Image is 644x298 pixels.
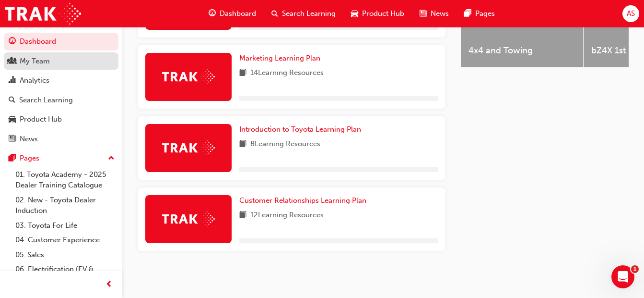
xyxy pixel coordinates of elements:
[209,8,216,20] span: guage-icon
[343,4,412,24] a: car-iconProduct Hub
[264,4,343,24] a: search-iconSearch Learning
[4,91,118,109] a: Search Learning
[4,31,118,149] button: DashboardMy TeamAnalyticsSearch LearningProduct HubNews
[12,233,118,248] a: 04. Customer Experience
[20,153,39,164] div: Pages
[239,53,324,64] a: Marketing Learning Plan
[20,114,62,125] div: Product Hub
[271,8,278,20] span: search-icon
[12,193,118,218] a: 02. New - Toyota Dealer Induction
[239,138,246,150] span: book-icon
[12,248,118,262] a: 05. Sales
[239,67,246,79] span: book-icon
[4,52,118,70] a: My Team
[4,149,118,167] button: Pages
[9,37,16,46] span: guage-icon
[12,167,118,193] a: 01. Toyota Academy - 2025 Dealer Training Catalogue
[611,265,634,288] iframe: Intercom live chat
[12,218,118,233] a: 03. Toyota For Life
[162,69,215,84] img: Trak
[162,211,215,226] img: Trak
[201,4,264,24] a: guage-iconDashboard
[239,196,366,205] span: Customer Relationships Learning Plan
[239,195,370,206] a: Customer Relationships Learning Plan
[4,130,118,148] a: News
[431,8,449,19] span: News
[362,8,404,19] span: Product Hub
[420,8,427,20] span: news-icon
[9,135,16,144] span: news-icon
[468,45,575,56] span: 4x4 and Towing
[4,72,118,89] a: Analytics
[9,115,16,124] span: car-icon
[282,8,336,19] span: Search Learning
[9,96,15,105] span: search-icon
[108,152,115,165] span: up-icon
[5,3,81,25] img: Trak
[239,124,365,135] a: Introduction to Toyota Learning Plan
[4,33,118,50] a: Dashboard
[475,8,495,19] span: Pages
[12,262,118,287] a: 06. Electrification (EV & Hybrid)
[239,210,246,222] span: book-icon
[9,76,16,85] span: chart-icon
[250,138,320,150] span: 8 Learning Resources
[9,57,16,66] span: people-icon
[464,8,471,20] span: pages-icon
[20,134,38,145] div: News
[351,8,358,20] span: car-icon
[457,4,503,24] a: pages-iconPages
[19,95,73,106] div: Search Learning
[250,67,324,79] span: 14 Learning Resources
[4,111,118,128] a: Product Hub
[627,8,635,19] span: AS
[622,5,639,22] button: AS
[9,154,16,163] span: pages-icon
[220,8,256,19] span: Dashboard
[162,140,215,155] img: Trak
[20,75,49,86] div: Analytics
[412,4,457,24] a: news-iconNews
[250,210,324,222] span: 12 Learning Resources
[239,125,361,134] span: Introduction to Toyota Learning Plan
[20,56,50,67] div: My Team
[239,54,320,62] span: Marketing Learning Plan
[105,279,113,291] span: prev-icon
[631,265,639,273] span: 1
